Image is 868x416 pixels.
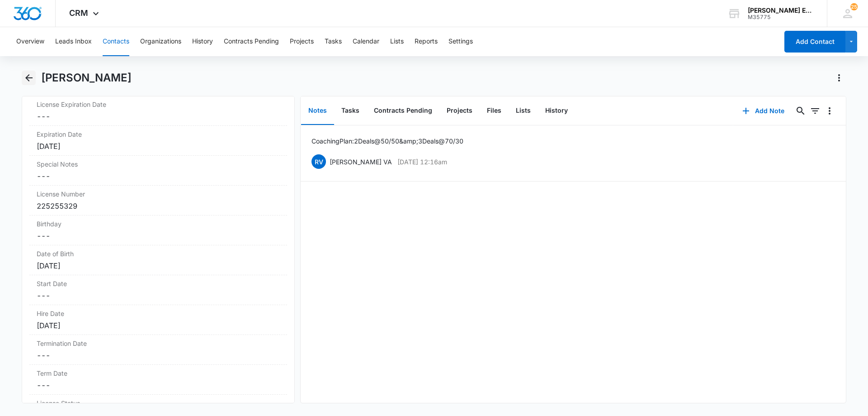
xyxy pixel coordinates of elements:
[55,27,92,56] button: Leads Inbox
[325,27,342,56] button: Tasks
[397,157,447,167] p: [DATE] 12:16am
[330,157,392,167] p: [PERSON_NAME] VA
[37,320,280,331] div: [DATE]
[509,97,538,125] button: Lists
[37,129,280,139] label: Expiration Date
[37,159,280,169] label: Special Notes
[29,245,287,275] div: Date of Birth[DATE]
[784,31,845,53] button: Add Contact
[353,27,379,56] button: Calendar
[311,154,326,169] span: RV
[37,398,280,408] label: License Status
[301,97,334,125] button: Notes
[822,104,837,118] button: Overflow Menu
[808,104,822,118] button: Filters
[29,186,287,215] div: License Number225255329
[439,97,480,125] button: Projects
[37,249,280,258] label: Date of Birth
[850,3,858,10] span: 25
[37,219,280,229] label: Birthday
[748,7,814,14] div: account name
[538,97,575,125] button: History
[37,100,280,109] label: License Expiration Date
[224,27,279,56] button: Contracts Pending
[29,126,287,156] div: Expiration Date[DATE]
[415,27,438,56] button: Reports
[22,71,36,85] button: Back
[29,96,287,126] div: License Expiration Date---
[41,71,132,85] h1: [PERSON_NAME]
[37,260,280,271] div: [DATE]
[733,100,793,122] button: Add Note
[29,275,287,305] div: Start Date---
[850,3,858,10] div: notifications count
[29,215,287,245] div: Birthday---
[69,8,88,18] span: CRM
[37,171,280,182] dd: ---
[37,368,280,378] label: Term Date
[37,141,280,152] div: [DATE]
[748,14,814,20] div: account id
[29,305,287,335] div: Hire Date[DATE]
[390,27,404,56] button: Lists
[37,279,280,288] label: Start Date
[37,230,280,241] dd: ---
[448,27,473,56] button: Settings
[334,97,367,125] button: Tasks
[367,97,439,125] button: Contracts Pending
[29,365,287,395] div: Term Date---
[793,104,808,118] button: Search...
[290,27,314,56] button: Projects
[832,71,846,85] button: Actions
[192,27,213,56] button: History
[480,97,509,125] button: Files
[37,309,280,318] label: Hire Date
[37,350,280,361] dd: ---
[37,339,280,348] label: Termination Date
[37,290,280,301] dd: ---
[37,111,280,122] dd: ---
[29,156,287,186] div: Special Notes---
[103,27,129,56] button: Contacts
[140,27,181,56] button: Organizations
[37,201,280,211] div: 225255329
[311,136,463,146] p: Coaching Plan: 2 Deals @ 50/50 &amp; 3 Deals @ 70/30
[37,380,280,391] dd: ---
[37,189,280,199] label: License Number
[16,27,44,56] button: Overview
[29,335,287,365] div: Termination Date---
